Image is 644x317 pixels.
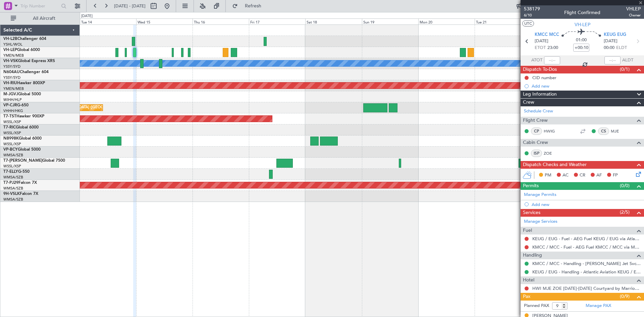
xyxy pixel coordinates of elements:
button: UTC [522,20,534,27]
div: CP [531,127,542,135]
span: Refresh [239,4,267,8]
a: N604AUChallenger 604 [3,70,49,74]
a: KMCC / MCC - Fuel - AEG Fuel KMCC / MCC via MJS (EJ Asia Only) [532,244,641,250]
a: VP-BCYGlobal 5000 [3,148,41,152]
button: Refresh [229,1,269,11]
a: T7-RICGlobal 6000 [3,125,39,129]
span: N604AU [3,70,20,74]
span: CR [580,172,585,179]
span: 23:00 [547,45,558,51]
a: YSHL/WOL [3,42,22,47]
label: Planned PAX [524,303,549,309]
div: Sat 18 [305,18,362,24]
span: FP [613,172,618,179]
div: Add new [532,202,641,207]
div: Thu 16 [193,18,249,24]
a: KEUG / EUG - Fuel - AEG Fuel KEUG / EUG via Atlantic ([GEOGRAPHIC_DATA] Only) [532,236,641,242]
a: WMSA/SZB [3,197,23,202]
a: YMEN/MEB [3,86,24,91]
span: KEUG EUG [604,32,626,38]
a: VH-LEPGlobal 6000 [3,48,40,52]
div: CS [598,127,609,135]
div: Tue 14 [80,18,136,24]
a: YSSY/SYD [3,75,20,80]
a: VH-RIUHawker 800XP [3,81,45,85]
span: (0/9) [620,293,630,300]
a: WIHH/HLP [3,97,22,102]
a: WSSL/XSP [3,130,21,136]
span: N8998K [3,137,19,141]
a: WSSL/XSP [3,142,21,147]
span: M-JGVJ [3,92,18,96]
span: 6/10 [524,12,540,18]
a: T7-PJ29Falcon 7X [3,181,37,185]
a: N8998KGlobal 6000 [3,137,42,141]
a: WMSA/SZB [3,175,23,180]
div: Fri 17 [249,18,305,24]
a: Manage Services [524,218,557,225]
a: T7-ELLYG-550 [3,170,30,174]
a: VHHH/HKG [3,108,23,113]
span: VH-LEP [3,48,17,52]
span: ALDT [622,57,633,64]
span: [DATE] [604,38,618,45]
span: AC [562,172,569,179]
a: VP-CJRG-650 [3,103,29,107]
span: Flight Crew [523,117,548,124]
span: T7-RIC [3,125,16,129]
div: [DATE] [81,13,93,19]
a: T7-TSTHawker 900XP [3,114,44,118]
a: KMCC / MCC - Handling - [PERSON_NAME] Jet Svcs KMCC / MCC [532,261,641,266]
div: Wed 15 [136,18,193,24]
div: Mon 20 [418,18,475,24]
span: T7-ELLY [3,170,18,174]
div: Flight Confirmed [564,9,600,16]
span: PM [545,172,551,179]
span: VH-L2B [3,37,17,41]
span: T7-PJ29 [3,181,18,185]
a: 9H-VSLKFalcon 7X [3,192,38,196]
a: T7-[PERSON_NAME]Global 7500 [3,159,65,163]
a: VH-VSKGlobal Express XRS [3,59,55,63]
div: CID number [532,75,556,81]
a: Schedule Crew [524,108,553,115]
span: Handling [523,252,542,259]
button: All Aircraft [7,13,73,24]
span: [DATE] - [DATE] [114,3,146,9]
span: VH-LEP [575,21,590,28]
div: Planned Maint [GEOGRAPHIC_DATA] ([GEOGRAPHIC_DATA] Intl) [25,103,137,113]
span: All Aircraft [17,16,71,21]
span: ELDT [616,45,627,51]
span: VP-CJR [3,103,17,107]
span: AF [596,172,602,179]
span: Fuel [523,227,532,234]
span: [DATE] [535,38,548,45]
span: Services [523,209,540,217]
span: 538179 [524,5,540,12]
input: Trip Number [20,1,59,11]
span: Cabin Crew [523,139,548,147]
span: 01:00 [576,37,587,44]
span: VH-VSK [3,59,18,63]
a: WMSA/SZB [3,186,23,191]
span: 00:00 [604,45,614,51]
span: ETOT [535,45,546,51]
div: Sun 19 [362,18,418,24]
div: Add new [532,83,641,89]
div: Tue 21 [475,18,531,24]
a: YSSY/SYD [3,64,20,69]
span: VHLEP [626,5,641,12]
a: YMEN/MEB [3,53,24,58]
span: Crew [523,99,534,106]
a: HWIG [544,128,559,134]
a: WSSL/XSP [3,164,21,169]
a: MJE [611,128,626,134]
a: WSSL/XSP [3,119,21,124]
span: T7-TST [3,114,16,118]
a: KEUG / EUG - Handling - Atlantic Aviation KEUG / EUG [532,269,641,275]
div: ISP [531,150,542,157]
a: VH-L2BChallenger 604 [3,37,46,41]
span: ATOT [531,57,542,64]
a: Manage PAX [586,303,611,309]
span: (0/0) [620,182,630,189]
